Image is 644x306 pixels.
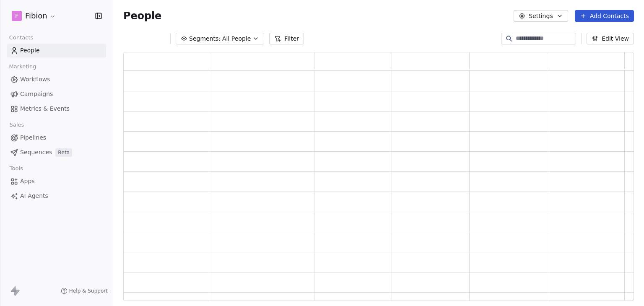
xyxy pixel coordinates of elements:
[7,87,106,101] a: Campaigns
[20,90,53,99] span: Campaigns
[269,33,304,44] button: Filter
[5,60,40,73] span: Marketing
[69,288,108,294] span: Help & Support
[20,192,48,200] span: AI Agents
[20,104,70,113] span: Metrics & Events
[10,9,58,23] button: FFibion
[55,148,72,157] span: Beta
[222,34,251,43] span: All People
[7,189,106,203] a: AI Agents
[514,10,568,22] button: Settings
[61,288,108,294] a: Help & Support
[587,33,634,44] button: Edit View
[7,145,106,159] a: SequencesBeta
[189,34,221,43] span: Segments:
[6,162,26,175] span: Tools
[123,10,161,22] span: People
[7,44,106,57] a: People
[7,174,106,188] a: Apps
[20,177,35,186] span: Apps
[20,75,50,84] span: Workflows
[5,31,37,44] span: Contacts
[20,133,46,142] span: Pipelines
[7,131,106,145] a: Pipelines
[25,10,47,21] span: Fibion
[7,102,106,116] a: Metrics & Events
[575,10,634,22] button: Add Contacts
[7,73,106,86] a: Workflows
[20,46,40,55] span: People
[6,119,28,131] span: Sales
[15,12,18,20] span: F
[20,148,52,157] span: Sequences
